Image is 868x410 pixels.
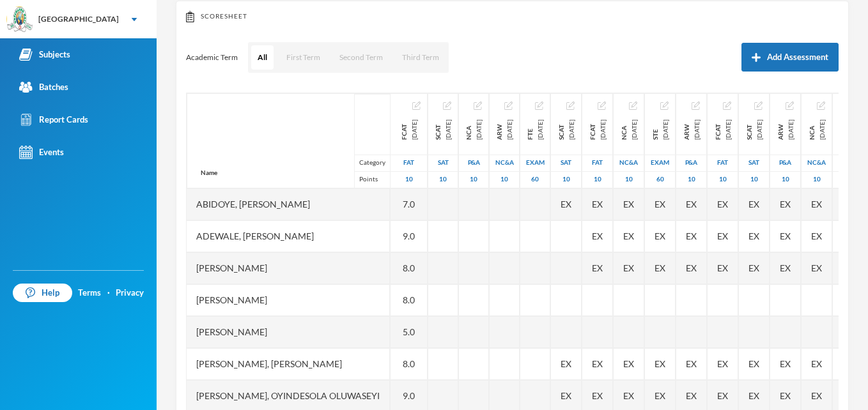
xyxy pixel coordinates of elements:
[623,261,634,275] span: Student Exempted.
[399,119,409,140] span: FCAT
[802,171,832,188] div: 10
[399,119,419,140] div: First Continuous Assessment Test
[811,229,822,243] span: Student Exempted.
[592,357,603,370] span: Student Exempted.
[520,171,550,188] div: 60
[490,155,519,171] div: Notecheck And Attendance
[817,102,825,110] img: edit
[520,155,550,171] div: Examination
[629,100,637,110] button: Edit Assessment
[686,197,697,211] span: Student Exempted.
[744,119,754,140] span: SCAT
[525,119,545,140] div: First Term Examination
[676,155,706,171] div: Project And Assignment
[623,197,634,211] span: Student Exempted.
[186,11,839,22] div: Scoresheet
[556,119,577,140] div: Second Continuous Assessment Test
[717,197,728,211] span: Student Exempted.
[280,45,327,70] button: First Term
[412,100,421,110] button: Edit Assessment
[676,171,706,188] div: 10
[38,13,119,25] div: [GEOGRAPHIC_DATA]
[391,348,428,380] div: 8.0
[619,119,639,140] div: Notecheck And Attendance
[739,155,769,171] div: Second Assessment Test
[13,284,72,303] a: Help
[833,171,863,188] div: 60
[490,171,519,188] div: 10
[535,102,543,110] img: edit
[780,229,791,243] span: Student Exempted.
[780,261,791,275] span: Student Exempted.
[748,389,759,402] span: Student Exempted.
[391,188,428,220] div: 7.0
[811,197,822,211] span: Student Exempted.
[833,155,863,171] div: Examination
[494,119,504,140] span: ARW
[686,261,697,275] span: Student Exempted.
[650,119,670,140] div: Second Term Exams
[443,102,451,110] img: edit
[592,229,603,243] span: Student Exempted.
[474,102,482,110] img: edit
[780,197,791,211] span: Student Exempted.
[459,171,488,188] div: 10
[504,100,513,110] button: Edit Assessment
[660,100,669,110] button: Edit Assessment
[443,100,451,110] button: Edit Assessment
[744,119,764,140] div: Second Continuous Assessment Test
[811,389,822,402] span: Student Exempted.
[748,261,759,275] span: Student Exempted.
[629,102,637,110] img: edit
[614,171,644,188] div: 10
[428,155,458,171] div: Second Assessment Test
[655,389,665,402] span: Student Exempted.
[19,146,64,159] div: Events
[681,119,702,140] div: Project And Assignment
[838,119,848,140] span: TTE
[655,197,665,211] span: Student Exempted.
[187,316,390,348] div: [PERSON_NAME]
[391,171,427,188] div: 10
[692,100,700,110] button: Edit Assessment
[551,155,581,171] div: Second Assessment Test
[786,102,794,110] img: edit
[754,100,763,110] button: Edit Assessment
[614,155,644,171] div: Notecheck And Attendance
[811,261,822,275] span: Student Exempted.
[566,102,575,110] img: edit
[681,119,692,140] span: ARW
[655,261,665,275] span: Student Exempted.
[187,188,390,220] div: Abidoye, [PERSON_NAME]
[739,171,769,188] div: 10
[391,252,428,284] div: 8.0
[535,100,543,110] button: Edit Assessment
[187,348,390,380] div: [PERSON_NAME], [PERSON_NAME]
[78,287,101,300] a: Terms
[587,119,608,140] div: First Continuous Assessment Test
[655,229,665,243] span: Student Exempted.
[692,102,700,110] img: edit
[748,197,759,211] span: Student Exempted.
[463,119,474,140] span: NCA
[807,119,827,140] div: Notecheck And Attendance
[459,155,488,171] div: Project And Assignment
[391,316,428,348] div: 5.0
[525,119,535,140] span: FTE
[582,171,612,188] div: 10
[623,229,634,243] span: Student Exempted.
[686,357,697,370] span: Student Exempted.
[708,155,738,171] div: First Assessment Test
[556,119,566,140] span: SCAT
[741,43,839,72] button: Add Assessment
[561,197,571,211] span: Student Exempted.
[551,171,581,188] div: 10
[116,287,144,300] a: Privacy
[354,171,390,188] div: Points
[807,119,817,140] span: NCA
[598,100,606,110] button: Edit Assessment
[754,102,763,110] img: edit
[786,100,794,110] button: Edit Assessment
[504,102,513,110] img: edit
[592,261,603,275] span: Student Exempted.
